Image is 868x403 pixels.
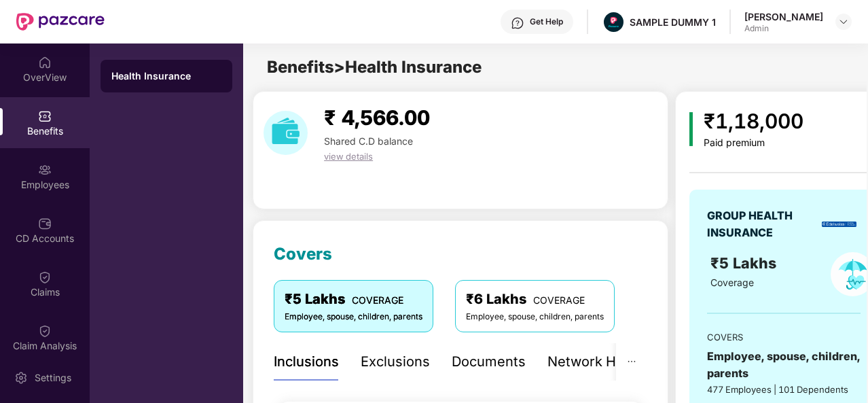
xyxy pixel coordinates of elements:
div: Admin [744,23,823,34]
img: insurerLogo [822,222,856,227]
img: svg+xml;base64,PHN2ZyBpZD0iU2V0dGluZy0yMHgyMCIgeG1sbnM9Imh0dHA6Ly93d3cudzMub3JnLzIwMDAvc3ZnIiB3aW... [14,371,28,385]
img: svg+xml;base64,PHN2ZyBpZD0iQ0RfQWNjb3VudHMiIGRhdGEtbmFtZT0iQ0QgQWNjb3VudHMiIHhtbG5zPSJodHRwOi8vd3... [38,217,52,230]
div: GROUP HEALTH INSURANCE [707,207,817,241]
div: Employee, spouse, children, parents [285,311,422,323]
div: Employee, spouse, children, parents [466,311,604,323]
img: svg+xml;base64,PHN2ZyBpZD0iQ2xhaW0iIHhtbG5zPSJodHRwOi8vd3d3LnczLm9yZy8yMDAwL3N2ZyIgd2lkdGg9IjIwIi... [38,324,52,338]
div: Inclusions [274,351,339,372]
div: Network Hospitals [547,351,666,372]
img: Pazcare_Alternative_logo-01-01.png [604,12,623,32]
div: ₹1,18,000 [704,105,803,137]
div: Health Insurance [111,69,221,83]
img: icon [689,112,693,146]
span: ₹ 4,566.00 [324,105,430,130]
img: svg+xml;base64,PHN2ZyBpZD0iQ2xhaW0iIHhtbG5zPSJodHRwOi8vd3d3LnczLm9yZy8yMDAwL3N2ZyIgd2lkdGg9IjIwIi... [38,270,52,284]
button: ellipsis [616,343,647,381]
div: [PERSON_NAME] [744,10,823,23]
div: Documents [452,351,526,372]
span: Shared C.D balance [324,135,413,147]
span: Benefits > Health Insurance [267,57,482,77]
img: svg+xml;base64,PHN2ZyBpZD0iSGVscC0zMngzMiIgeG1sbnM9Imh0dHA6Ly93d3cudzMub3JnLzIwMDAvc3ZnIiB3aWR0aD... [511,16,524,30]
div: Settings [31,371,75,385]
img: svg+xml;base64,PHN2ZyBpZD0iSG9tZSIgeG1sbnM9Imh0dHA6Ly93d3cudzMub3JnLzIwMDAvc3ZnIiB3aWR0aD0iMjAiIG... [38,56,52,69]
span: COVERAGE [533,294,585,306]
div: Employee, spouse, children, parents [707,348,861,382]
span: ellipsis [627,357,636,366]
div: ₹6 Lakhs [466,289,604,310]
span: Coverage [710,277,754,288]
img: svg+xml;base64,PHN2ZyBpZD0iRHJvcGRvd24tMzJ4MzIiIHhtbG5zPSJodHRwOi8vd3d3LnczLm9yZy8yMDAwL3N2ZyIgd2... [838,16,849,27]
div: Get Help [530,16,563,27]
div: ₹5 Lakhs [285,289,422,310]
div: Exclusions [361,351,430,372]
img: New Pazcare Logo [16,13,105,31]
img: svg+xml;base64,PHN2ZyBpZD0iRW1wbG95ZWVzIiB4bWxucz0iaHR0cDovL3d3dy53My5vcmcvMjAwMC9zdmciIHdpZHRoPS... [38,163,52,177]
div: 477 Employees | 101 Dependents [707,383,861,396]
span: COVERAGE [352,294,403,306]
img: svg+xml;base64,PHN2ZyBpZD0iQmVuZWZpdHMiIHhtbG5zPSJodHRwOi8vd3d3LnczLm9yZy8yMDAwL3N2ZyIgd2lkdGg9Ij... [38,109,52,123]
span: view details [324,151,373,162]
div: COVERS [707,330,861,344]
span: Covers [274,244,332,264]
span: ₹5 Lakhs [710,254,780,272]
div: SAMPLE DUMMY 1 [630,16,716,29]
div: Paid premium [704,137,803,149]
img: download [264,111,308,155]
